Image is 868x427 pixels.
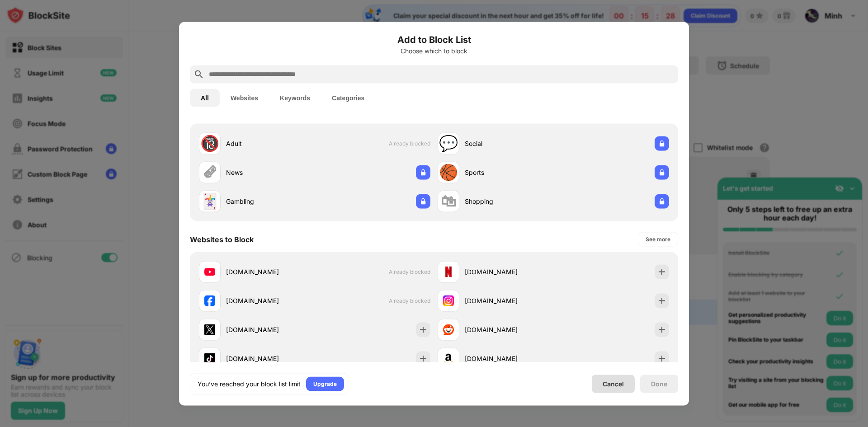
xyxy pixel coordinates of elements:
[204,324,215,335] img: favicons
[204,295,215,306] img: favicons
[389,268,430,275] span: Already blocked
[226,168,315,177] div: News
[465,168,553,177] div: Sports
[190,33,678,46] h6: Add to Block List
[226,267,315,277] div: [DOMAIN_NAME]
[443,353,454,364] img: favicons
[190,89,220,107] button: All
[200,192,219,211] div: 🃏
[465,139,553,148] div: Social
[651,380,667,387] div: Done
[389,140,430,147] span: Already blocked
[443,266,454,277] img: favicons
[220,89,269,107] button: Websites
[313,379,337,388] div: Upgrade
[321,89,375,107] button: Categories
[202,163,217,182] div: 🗞
[226,296,315,305] div: [DOMAIN_NAME]
[198,379,301,388] div: You’ve reached your block list limit
[443,295,454,306] img: favicons
[465,197,553,206] div: Shopping
[439,163,458,182] div: 🏀
[439,134,458,153] div: 💬
[190,235,254,244] div: Websites to Block
[193,69,204,80] img: search.svg
[226,197,315,206] div: Gambling
[200,134,219,153] div: 🔞
[441,192,456,211] div: 🛍
[389,297,430,304] span: Already blocked
[204,266,215,277] img: favicons
[603,380,624,388] div: Cancel
[465,267,553,277] div: [DOMAIN_NAME]
[204,353,215,364] img: favicons
[465,296,553,305] div: [DOMAIN_NAME]
[226,325,315,334] div: [DOMAIN_NAME]
[190,47,678,54] div: Choose which to block
[465,325,553,334] div: [DOMAIN_NAME]
[646,235,670,244] div: See more
[465,354,553,363] div: [DOMAIN_NAME]
[269,89,321,107] button: Keywords
[443,324,454,335] img: favicons
[226,354,315,363] div: [DOMAIN_NAME]
[226,139,315,148] div: Adult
